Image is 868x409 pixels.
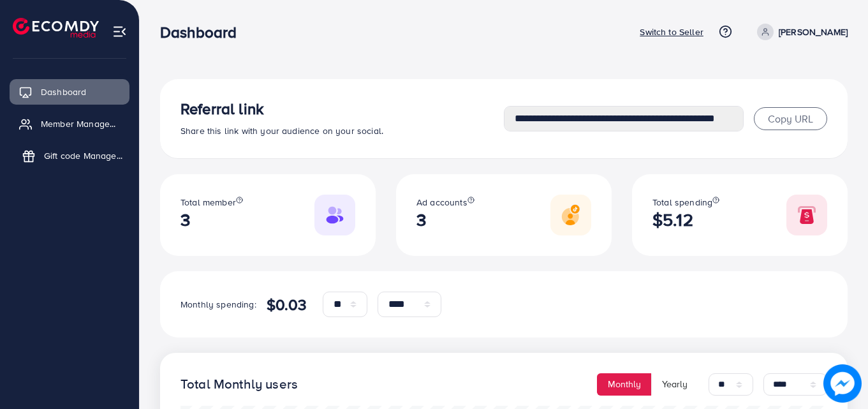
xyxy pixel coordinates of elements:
[41,86,86,98] span: Dashboard
[10,143,129,168] a: Gift code Management
[160,23,247,41] h3: Dashboard
[180,100,504,118] h3: Referral link
[752,24,848,40] a: [PERSON_NAME]
[652,209,719,230] h2: $5.12
[597,373,652,396] button: Monthly
[180,297,256,312] p: Monthly spending:
[754,107,827,130] button: Copy URL
[416,209,474,230] h2: 3
[180,196,236,209] span: Total member
[13,18,99,38] img: logo
[112,24,127,39] img: menu
[180,376,298,392] h4: Total Monthly users
[768,112,813,126] span: Copy URL
[10,111,129,137] a: Member Management
[786,195,827,235] img: Responsive image
[640,24,703,40] p: Switch to Seller
[651,373,698,396] button: Yearly
[652,196,712,209] span: Total spending
[314,195,355,235] img: Responsive image
[779,24,848,40] p: [PERSON_NAME]
[44,149,123,162] span: Gift code Management
[416,196,467,209] span: Ad accounts
[550,195,591,235] img: Responsive image
[41,117,120,130] span: Member Management
[180,124,383,137] span: Share this link with your audience on your social.
[267,295,307,314] h4: $0.03
[823,364,862,403] img: image
[180,209,243,230] h2: 3
[10,79,129,105] a: Dashboard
